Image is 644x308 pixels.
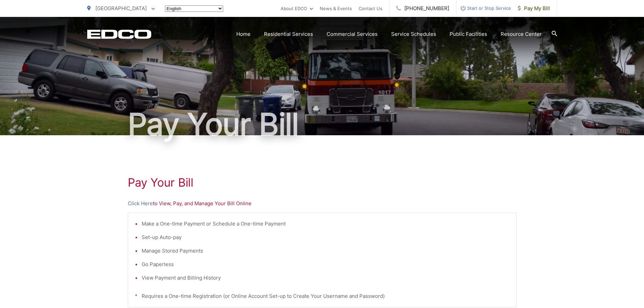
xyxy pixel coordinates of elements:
[165,5,223,12] select: Select a language
[142,274,509,282] li: View Payment and Billing History
[264,30,313,38] a: Residential Services
[135,292,509,300] p: * Requires a One-time Registration (or Online Account Set-up to Create Your Username and Password)
[128,176,517,189] h1: Pay Your Bill
[142,233,509,241] li: Set-up Auto-pay
[142,260,509,268] li: Go Paperless
[518,4,550,13] span: Pay My Bill
[87,108,557,141] h1: Pay Your Bill
[236,30,251,38] a: Home
[87,29,151,39] a: EDCD logo. Return to the homepage.
[450,30,487,38] a: Public Facilities
[128,199,517,208] p: to View, Pay, and Manage Your Bill Online
[391,30,436,38] a: Service Schedules
[320,4,352,13] a: News & Events
[281,4,313,13] a: About EDCO
[128,199,153,208] a: Click Here
[142,220,509,228] li: Make a One-time Payment or Schedule a One-time Payment
[359,4,382,13] a: Contact Us
[95,5,147,11] span: [GEOGRAPHIC_DATA]
[142,247,509,255] li: Manage Stored Payments
[501,30,542,38] a: Resource Center
[327,30,378,38] a: Commercial Services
